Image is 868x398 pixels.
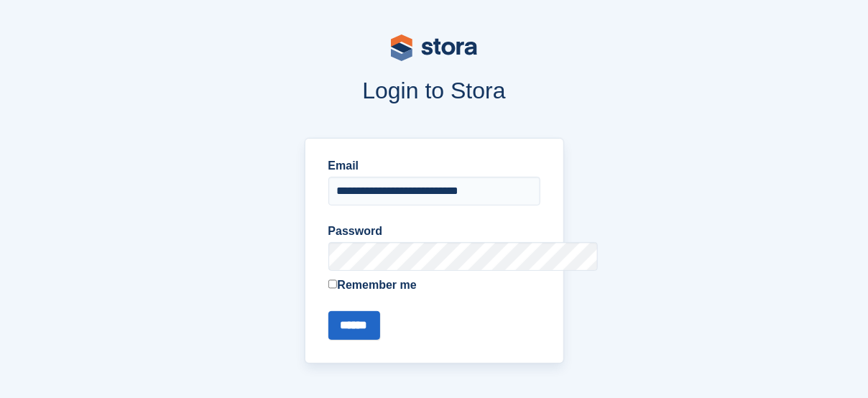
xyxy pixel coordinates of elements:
[328,277,540,294] label: Remember me
[328,223,540,240] label: Password
[328,157,540,175] label: Email
[328,279,338,289] input: Remember me
[111,78,757,103] h1: Login to Stora
[391,34,477,61] img: stora-logo-53a41332b3708ae10de48c4981b4e9114cc0af31d8433b30ea865607fb682f29.svg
